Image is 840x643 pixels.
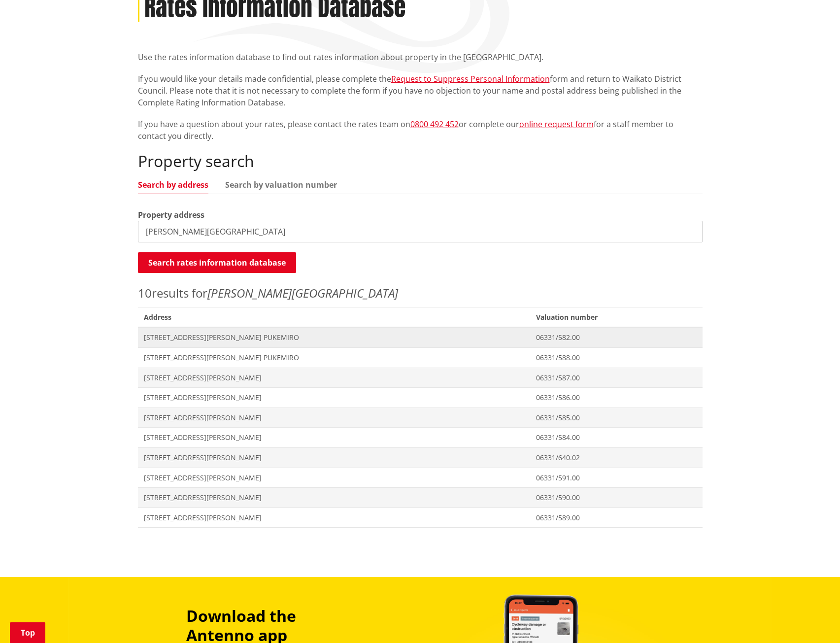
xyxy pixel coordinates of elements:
span: 06331/586.00 [536,393,697,403]
span: [STREET_ADDRESS][PERSON_NAME] PUKEMIRO [144,353,524,363]
input: e.g. Duke Street NGARUAWAHIA [138,221,703,242]
span: [STREET_ADDRESS][PERSON_NAME] [144,393,524,403]
p: Use the rates information database to find out rates information about property in the [GEOGRAPHI... [138,51,703,63]
a: online request form [519,119,594,130]
a: Top [10,622,45,643]
a: Request to Suppress Personal Information [391,73,550,84]
a: 0800 492 452 [410,119,459,130]
span: Valuation number [530,307,703,327]
a: Search by address [138,181,208,189]
span: [STREET_ADDRESS][PERSON_NAME] [144,413,524,423]
a: [STREET_ADDRESS][PERSON_NAME] 06331/640.02 [138,447,703,468]
a: [STREET_ADDRESS][PERSON_NAME] PUKEMIRO 06331/582.00 [138,327,703,347]
span: [STREET_ADDRESS][PERSON_NAME] [144,513,524,523]
p: results for [138,284,703,302]
span: [STREET_ADDRESS][PERSON_NAME] PUKEMIRO [144,333,524,342]
a: [STREET_ADDRESS][PERSON_NAME] 06331/589.00 [138,508,703,528]
span: [STREET_ADDRESS][PERSON_NAME] [144,493,524,503]
span: [STREET_ADDRESS][PERSON_NAME] [144,433,524,442]
a: [STREET_ADDRESS][PERSON_NAME] 06331/590.00 [138,488,703,508]
span: 06331/591.00 [536,473,697,483]
span: 10 [138,285,152,301]
em: [PERSON_NAME][GEOGRAPHIC_DATA] [207,285,398,301]
span: 06331/590.00 [536,493,697,503]
a: [STREET_ADDRESS][PERSON_NAME] 06331/591.00 [138,468,703,488]
p: If you would like your details made confidential, please complete the form and return to Waikato ... [138,73,703,108]
span: Address [138,307,530,327]
span: [STREET_ADDRESS][PERSON_NAME] [144,373,524,383]
span: 06331/640.02 [536,453,697,463]
span: 06331/589.00 [536,513,697,523]
span: [STREET_ADDRESS][PERSON_NAME] [144,473,524,483]
a: [STREET_ADDRESS][PERSON_NAME] PUKEMIRO 06331/588.00 [138,347,703,368]
a: [STREET_ADDRESS][PERSON_NAME] 06331/585.00 [138,407,703,428]
h2: Property search [138,152,703,170]
span: 06331/587.00 [536,373,697,383]
a: [STREET_ADDRESS][PERSON_NAME] 06331/587.00 [138,368,703,388]
a: [STREET_ADDRESS][PERSON_NAME] 06331/586.00 [138,388,703,408]
iframe: Messenger Launcher [795,602,830,637]
span: 06331/588.00 [536,353,697,363]
button: Search rates information database [138,252,296,273]
span: 06331/582.00 [536,333,697,342]
label: Property address [138,209,204,221]
span: 06331/584.00 [536,433,697,442]
a: [STREET_ADDRESS][PERSON_NAME] 06331/584.00 [138,428,703,448]
p: If you have a question about your rates, please contact the rates team on or complete our for a s... [138,118,703,142]
a: Search by valuation number [225,181,337,189]
span: [STREET_ADDRESS][PERSON_NAME] [144,453,524,463]
span: 06331/585.00 [536,413,697,423]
